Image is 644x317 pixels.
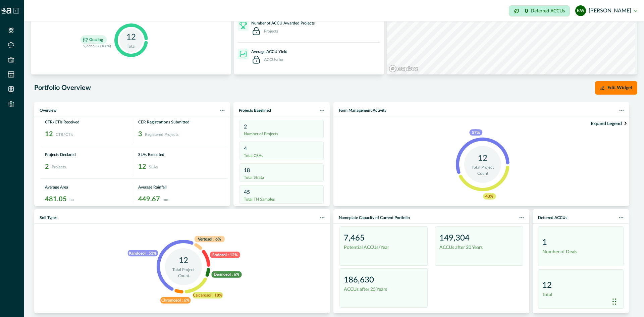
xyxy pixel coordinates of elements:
p: Portfolio Overview [34,83,91,93]
text: Dermosol : 6% [214,272,239,276]
p: 1 [542,236,619,249]
p: CER Registrations Submitted [138,119,223,125]
text: Sodosol : 12% [212,253,238,257]
p: Number of ACCU Awarded Projects [251,20,315,26]
p: ha [69,196,74,203]
p: CTR/CTIs [56,131,73,138]
p: Registered Projects [145,131,178,138]
p: Soil Types [40,215,57,221]
iframe: Chat Widget [610,285,644,317]
p: 449.67 [138,194,160,204]
text: Calcarosol : 18% [193,293,222,297]
p: ACCUs after 25 Years [344,286,423,293]
p: 186,630 [344,274,384,286]
div: Drag [612,292,616,312]
p: 481.05 [45,194,67,204]
text: 57% [472,130,480,135]
span: Expand Legend [591,119,625,127]
p: 7,465 [344,232,384,244]
p: Average Area [45,184,130,190]
p: SLAs Executed [138,152,223,158]
p: Number of Projects [244,131,319,137]
text: Vertosol : 6% [198,237,221,241]
p: Deferred ACCUs [531,8,565,13]
p: Total TN Samples [244,196,319,202]
p: Projects Baselined [239,107,271,113]
text: Chromosol : 6% [161,298,190,302]
p: Total Strata [244,174,319,180]
p: Projects Declared [45,152,130,158]
div: Average ACCU Yield icon [238,49,249,59]
p: mm [163,196,169,203]
p: Average Rainfall [138,184,223,190]
p: 3 [138,129,142,139]
div: Number of ACCU Awarded Projects icon [238,20,249,31]
p: 0 [525,8,528,14]
p: 12 [138,162,146,172]
p: Total [542,292,619,299]
p: 12 [45,129,53,139]
text: Kandosol : 53% [129,251,157,255]
p: Farm Management Activity [339,107,386,113]
p: 18 [244,166,319,174]
p: Average ACCU Yield [251,49,287,55]
p: SLAs [149,163,158,170]
p: 149,304 [439,232,480,244]
p: 45 [244,188,319,196]
img: Logo [1,8,11,14]
button: Edit Widget [595,81,637,95]
p: Total [127,43,136,49]
p: Projects [52,163,66,170]
a: Mapbox logo [389,65,418,72]
text: 43% [485,194,493,198]
p: ACCUs after 20 Years [439,244,519,251]
p: ACCUs/ha [264,58,283,62]
p: Potential ACCUs/Year [344,244,423,251]
p: 4 [244,145,319,153]
p: Deferred ACCUs [538,215,567,221]
p: 2 [45,162,49,172]
p: CTR/CTIs Received [45,119,130,125]
p: 12 [542,279,619,292]
p: Overview [40,107,57,113]
p: Projects [264,29,278,33]
p: 12 [126,31,136,43]
text: Grazing [89,38,103,42]
p: 2 [244,123,319,131]
p: Total CEAs [244,153,319,159]
p: Number of Deals [542,249,619,256]
p: Nameplate Capacity of Current Portfolio [339,215,410,221]
text: 5,772.6 ha (100%) [83,45,111,48]
button: kieren whittock[PERSON_NAME] [575,3,637,19]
